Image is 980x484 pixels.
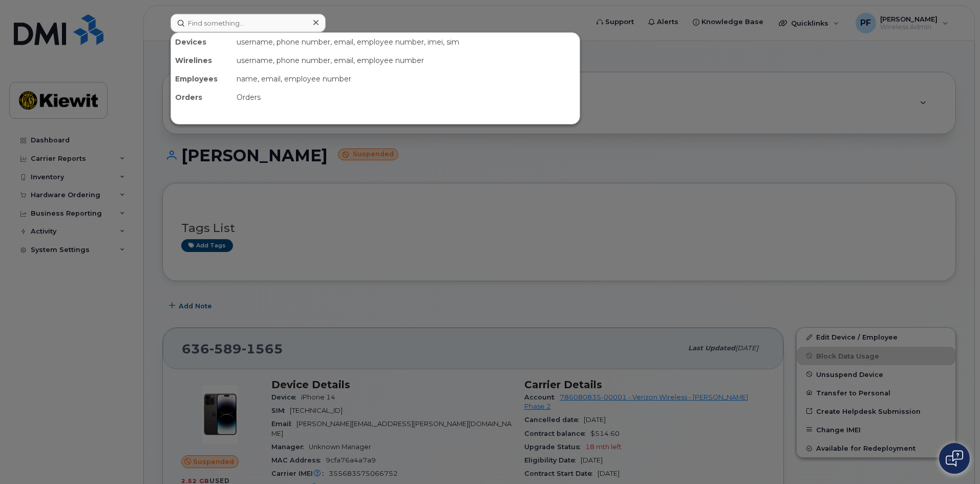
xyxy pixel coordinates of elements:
img: Open chat [946,450,963,467]
div: username, phone number, email, employee number, imei, sim [232,33,580,51]
div: username, phone number, email, employee number [232,51,580,70]
div: Orders [171,88,232,107]
div: Devices [171,33,232,51]
div: name, email, employee number [232,70,580,88]
div: Orders [232,88,580,107]
div: Wirelines [171,51,232,70]
div: Employees [171,70,232,88]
